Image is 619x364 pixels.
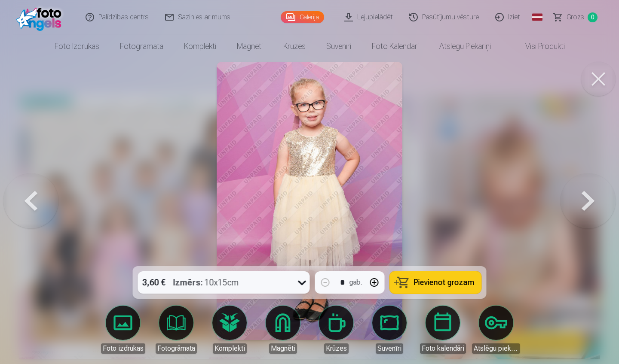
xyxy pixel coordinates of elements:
[213,343,247,354] div: Komplekti
[365,306,414,354] a: Suvenīri
[273,34,316,58] a: Krūzes
[420,343,466,354] div: Foto kalendāri
[472,343,520,354] div: Atslēgu piekariņi
[101,343,145,354] div: Foto izdrukas
[152,306,200,354] a: Fotogrāmata
[376,343,403,354] div: Suvenīri
[205,306,254,354] a: Komplekti
[390,271,481,294] button: Pievienot grozam
[16,3,66,31] img: /fa1
[173,276,203,288] strong: Izmērs :
[110,34,174,58] a: Fotogrāmata
[414,279,475,286] span: Pievienot grozam
[501,34,575,58] a: Visi produkti
[588,12,598,22] span: 0
[227,34,273,58] a: Magnēti
[174,34,227,58] a: Komplekti
[312,306,360,354] a: Krūzes
[281,11,324,23] a: Galerija
[44,34,110,58] a: Foto izdrukas
[173,271,239,294] div: 10x15cm
[259,306,307,354] a: Magnēti
[99,306,147,354] a: Foto izdrukas
[269,343,297,354] div: Magnēti
[349,277,362,288] div: gab.
[419,306,467,354] a: Foto kalendāri
[324,343,349,354] div: Krūzes
[156,343,197,354] div: Fotogrāmata
[316,34,362,58] a: Suvenīri
[472,306,520,354] a: Atslēgu piekariņi
[567,12,584,22] span: Grozs
[429,34,501,58] a: Atslēgu piekariņi
[362,34,429,58] a: Foto kalendāri
[138,271,170,294] div: 3,60 €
